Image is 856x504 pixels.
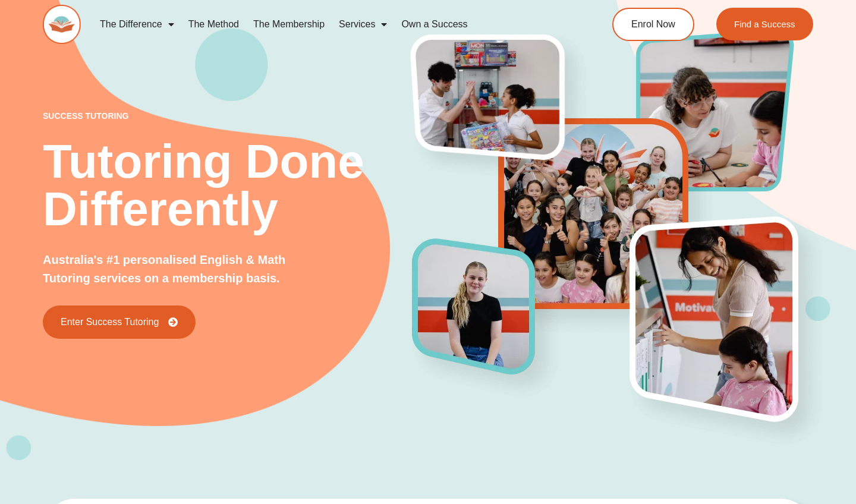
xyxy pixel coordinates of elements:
nav: Menu [93,11,568,38]
a: The Difference [93,11,181,38]
h2: Tutoring Done Differently [43,138,413,233]
iframe: Chat Widget [797,447,856,504]
a: Find a Success [716,8,813,40]
a: Services [332,11,394,38]
p: success tutoring [43,112,413,120]
p: Australia's #1 personalised English & Math Tutoring services on a membership basis. [43,251,313,288]
span: Enter Success Tutoring [61,317,159,327]
span: Enrol Now [631,20,675,29]
a: Enter Success Tutoring [43,305,196,339]
a: The Method [181,11,246,38]
a: The Membership [246,11,332,38]
a: Own a Success [394,11,474,38]
a: Enrol Now [612,8,694,41]
span: Find a Success [734,20,795,29]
